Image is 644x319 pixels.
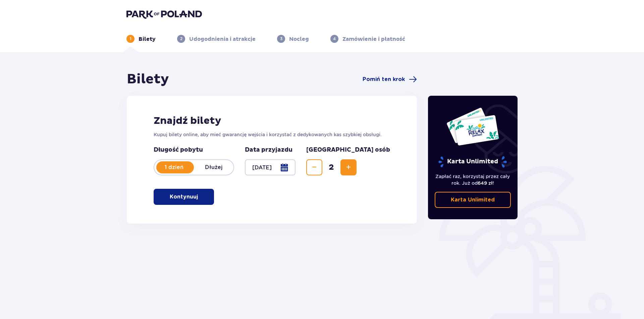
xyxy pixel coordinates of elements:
h1: Bilety [127,71,169,88]
h2: Znajdź bilety [154,114,390,127]
span: 2 [324,162,339,172]
button: Kontynuuj [154,189,214,205]
p: 1 dzień [154,164,194,171]
p: Karta Unlimited [451,196,495,204]
p: Zamówienie i płatność [342,35,405,43]
p: Karta Unlimited [438,156,507,168]
p: 4 [333,36,336,42]
p: Kontynuuj [170,193,198,201]
p: Bilety [139,35,156,43]
p: Kupuj bilety online, aby mieć gwarancję wejścia i korzystać z dedykowanych kas szybkiej obsługi. [154,131,390,138]
img: Park of Poland logo [126,9,202,19]
p: 1 [130,36,131,42]
p: [GEOGRAPHIC_DATA] osób [306,146,390,154]
span: Pomiń ten krok [363,76,405,83]
p: 3 [280,36,282,42]
a: Pomiń ten krok [363,75,417,83]
p: Udogodnienia i atrakcje [189,35,256,43]
button: Increase [340,159,357,175]
p: Dłużej [194,164,233,171]
p: Nocleg [289,35,309,43]
p: Długość pobytu [154,146,234,154]
button: Decrease [306,159,322,175]
p: Data przyjazdu [245,146,292,154]
p: 2 [180,36,182,42]
span: 649 zł [478,180,493,186]
a: Karta Unlimited [435,192,511,208]
p: Zapłać raz, korzystaj przez cały rok. Już od ! [435,173,511,186]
